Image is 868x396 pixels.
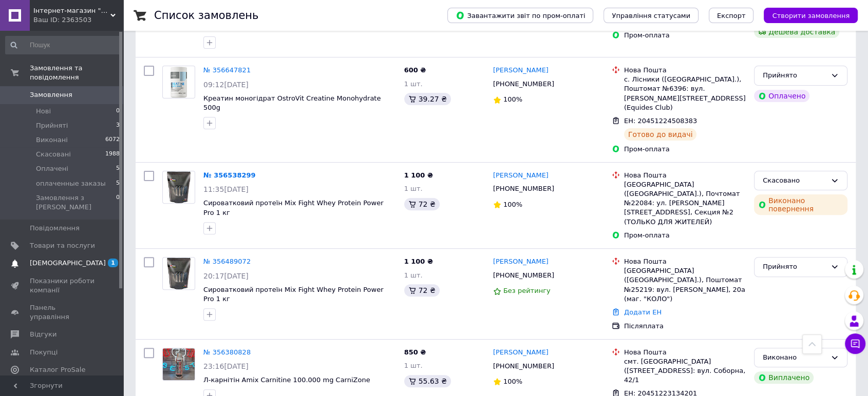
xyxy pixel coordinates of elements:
a: Фото товару [162,66,195,98]
div: с. Лісники ([GEOGRAPHIC_DATA].), Поштомат №6396: вул. [PERSON_NAME][STREET_ADDRESS] (Equides Club) [624,75,746,112]
a: [PERSON_NAME] [493,348,549,358]
span: 1 шт. [404,362,423,369]
span: Інтернет-магазин "Beast" [33,6,110,15]
div: Прийнято [763,70,826,81]
span: ЕН: 20451224508383 [624,117,697,125]
a: Фото товару [162,171,195,204]
span: 20:17[DATE] [203,272,249,280]
span: 1 шт. [404,185,423,192]
div: Пром-оплата [624,31,746,40]
span: Завантажити звіт по пром-оплаті [456,11,585,20]
span: [PHONE_NUMBER] [493,185,554,192]
div: Скасовано [763,175,826,186]
span: Нові [36,107,51,116]
span: Створити замовлення [772,12,850,19]
span: 1 [108,259,118,267]
a: № 356380828 [203,348,251,356]
div: Ваш ID: 2363503 [33,15,123,25]
div: Виконано повернення [754,194,847,215]
a: Сироватковий протеїн Mix Fight Whey Protein Power Pro 1 кг [203,199,383,216]
span: Покупці [30,348,58,357]
span: [PHONE_NUMBER] [493,362,554,370]
div: Дешева доставка [754,26,839,38]
a: Фото товару [162,257,195,290]
div: Пром-оплата [624,145,746,154]
img: Фото товару [167,258,191,289]
a: № 356647821 [203,66,251,74]
a: Сироватковий протеїн Mix Fight Whey Protein Power Pro 1 кг [203,286,383,303]
a: [PERSON_NAME] [493,257,549,267]
span: Без рейтингу [503,287,551,294]
span: Прийняті [36,121,68,130]
img: Фото товару [163,348,195,380]
span: Замовлення та повідомлення [30,64,123,82]
span: Відгуки [30,330,56,339]
h1: Список замовлень [154,9,258,22]
button: Експорт [709,8,754,23]
span: 100% [503,95,522,103]
span: Товари та послуги [30,241,95,250]
div: Прийнято [763,262,826,272]
div: Нова Пошта [624,257,746,266]
span: Експорт [717,12,746,19]
div: 39.27 ₴ [404,93,451,105]
div: [GEOGRAPHIC_DATA] ([GEOGRAPHIC_DATA].), Почтомат №22084: ул. [PERSON_NAME][STREET_ADDRESS], Секци... [624,180,746,227]
a: [PERSON_NAME] [493,171,549,181]
a: Додати ЕН [624,308,662,316]
span: Оплачені [36,164,68,173]
span: Виконані [36,135,68,145]
div: смт. [GEOGRAPHIC_DATA] ([STREET_ADDRESS]: вул. Соборна, 42/1 [624,357,746,385]
span: 5 [116,164,120,173]
button: Управління статусами [603,8,699,23]
div: Готово до видачі [624,128,697,141]
div: Виплачено [754,371,814,384]
div: Нова Пошта [624,66,746,75]
div: Нова Пошта [624,171,746,180]
span: [PHONE_NUMBER] [493,80,554,88]
span: [PHONE_NUMBER] [493,271,554,279]
div: Пром-оплата [624,231,746,240]
span: 1 100 ₴ [404,258,433,265]
button: Завантажити звіт по пром-оплаті [447,8,593,23]
span: 5 [116,179,120,188]
a: № 356538299 [203,171,256,179]
span: 11:35[DATE] [203,185,249,193]
div: Виконано [763,352,826,363]
span: 09:12[DATE] [203,81,249,89]
span: 3 [116,121,120,130]
span: Скасовані [36,150,71,159]
span: 850 ₴ [404,348,426,356]
a: № 356489072 [203,258,251,265]
a: Креатин моногідрат OstroVit Creatine Monohydrate 500g [203,94,381,112]
span: 1 100 ₴ [404,171,433,179]
span: 1 шт. [404,80,423,88]
button: Створити замовлення [764,8,858,23]
span: 100% [503,201,522,208]
span: 0 [116,107,120,116]
span: оплаченные заказы [36,179,106,188]
span: Повідомлення [30,224,80,233]
div: Оплачено [754,90,809,102]
div: 55.63 ₴ [404,375,451,387]
span: 100% [503,378,522,385]
a: Л-карнітін Amix Carnitine 100.000 mg CarniZone [203,376,370,384]
button: Чат з покупцем [845,333,865,354]
span: 6072 [105,135,120,145]
span: Замовлення з [PERSON_NAME] [36,193,116,212]
span: 600 ₴ [404,66,426,74]
a: Фото товару [162,348,195,381]
div: Післяплата [624,322,746,331]
img: Фото товару [163,66,195,98]
span: 1988 [105,150,120,159]
img: Фото товару [167,171,191,203]
span: Панель управління [30,303,95,322]
span: 1 шт. [404,271,423,279]
span: [DEMOGRAPHIC_DATA] [30,259,106,268]
div: 72 ₴ [404,198,440,210]
span: 23:16[DATE] [203,362,249,370]
div: Нова Пошта [624,348,746,357]
div: [GEOGRAPHIC_DATA] ([GEOGRAPHIC_DATA].), Поштомат №25219: вул. [PERSON_NAME], 20а (маг. "КОЛО") [624,266,746,304]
